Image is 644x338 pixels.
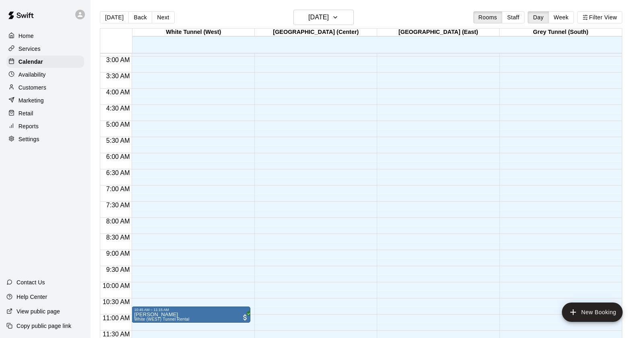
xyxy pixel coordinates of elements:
[6,133,84,145] a: Settings
[17,293,47,301] p: Help Center
[473,11,502,23] button: Rooms
[19,109,33,117] p: Retail
[128,11,152,23] button: Back
[19,58,43,66] p: Calendar
[104,137,132,144] span: 5:30 AM
[134,308,171,312] div: 10:45 AM – 11:15 AM
[6,94,84,106] a: Marketing
[19,96,44,104] p: Marketing
[104,218,132,225] span: 8:00 AM
[6,81,84,94] a: Customers
[377,29,500,36] div: [GEOGRAPHIC_DATA] (East)
[152,11,174,23] button: Next
[17,307,60,315] p: View public page
[19,135,39,143] p: Settings
[101,315,132,321] span: 11:00 AM
[104,153,132,160] span: 6:00 AM
[104,105,132,112] span: 4:30 AM
[104,266,132,273] span: 9:30 AM
[6,56,84,68] a: Calendar
[100,11,129,23] button: [DATE]
[19,122,39,130] p: Reports
[104,186,132,192] span: 7:00 AM
[6,120,84,132] a: Reports
[6,43,84,55] a: Services
[134,317,189,321] span: White (WEST) Tunnel Rental
[17,322,71,330] p: Copy public page link
[101,282,132,289] span: 10:00 AM
[104,89,132,96] span: 4:00 AM
[19,45,41,53] p: Services
[19,83,46,92] p: Customers
[19,32,34,40] p: Home
[500,29,622,36] div: Grey Tunnel (South)
[104,121,132,128] span: 5:00 AM
[549,11,574,23] button: Week
[101,298,132,305] span: 10:30 AM
[104,202,132,209] span: 7:30 AM
[6,30,84,42] a: Home
[528,11,549,23] button: Day
[577,11,622,23] button: Filter View
[293,10,354,25] button: [DATE]
[308,12,329,23] h6: [DATE]
[6,69,84,81] a: Availability
[104,250,132,257] span: 9:00 AM
[6,107,84,119] a: Retail
[241,313,249,321] span: All customers have paid
[132,29,255,36] div: White Tunnel (West)
[104,169,132,176] span: 6:30 AM
[132,307,250,323] div: 10:45 AM – 11:15 AM: Scott Crannel
[255,29,377,36] div: [GEOGRAPHIC_DATA] (Center)
[17,278,45,286] p: Contact Us
[104,234,132,241] span: 8:30 AM
[502,11,525,23] button: Staff
[104,56,132,63] span: 3:00 AM
[562,303,623,322] button: add
[104,73,132,79] span: 3:30 AM
[19,71,46,79] p: Availability
[101,331,132,338] span: 11:30 AM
